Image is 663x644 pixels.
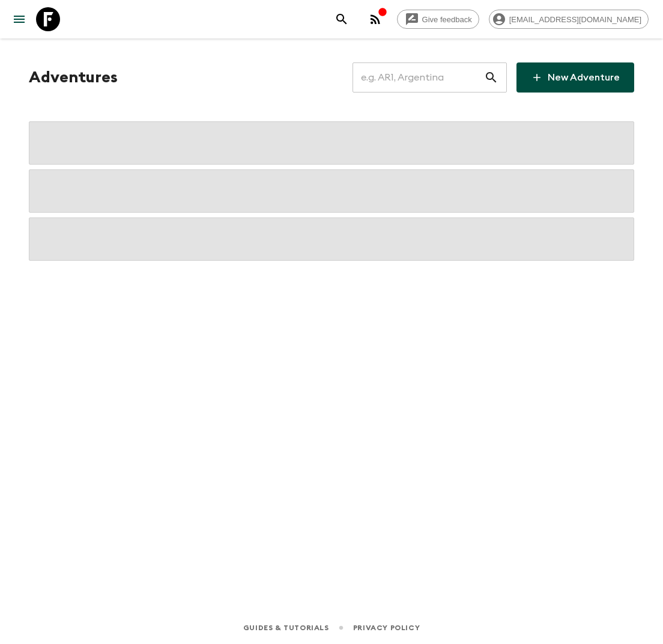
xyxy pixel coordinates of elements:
[489,10,649,29] div: [EMAIL_ADDRESS][DOMAIN_NAME]
[503,15,648,24] span: [EMAIL_ADDRESS][DOMAIN_NAME]
[516,62,634,93] a: New Adventure
[29,65,118,90] h1: Adventures
[416,15,479,24] span: Give feedback
[7,7,31,31] button: menu
[353,621,420,634] a: Privacy Policy
[353,61,484,94] input: e.g. AR1, Argentina
[397,10,479,29] a: Give feedback
[243,621,329,634] a: Guides & Tutorials
[330,7,354,31] button: search adventures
